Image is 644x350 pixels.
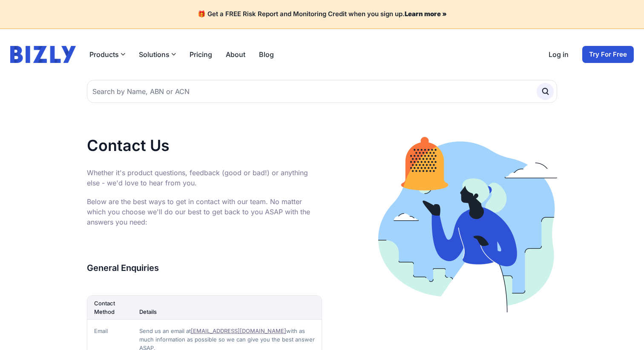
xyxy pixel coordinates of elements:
[87,80,557,103] input: Search by Name, ABN or ACN
[259,49,274,60] a: Blog
[10,10,634,18] h4: 🎁 Get a FREE Risk Report and Monitoring Credit when you sign up.
[87,261,322,275] h3: General Enquiries
[191,327,286,334] a: [EMAIL_ADDRESS][DOMAIN_NAME]
[87,196,322,227] p: Below are the best ways to get in contact with our team. No matter which you choose we'll do our ...
[87,296,132,320] th: Contact Method
[139,49,176,60] button: Solutions
[132,296,322,320] th: Details
[89,49,125,60] button: Products
[226,49,245,60] a: About
[190,49,212,60] a: Pricing
[582,46,634,63] a: Try For Free
[549,49,569,60] a: Log in
[405,10,447,18] a: Learn more »
[87,168,322,188] p: Whether it's product questions, feedback (good or bad!) or anything else - we'd love to hear from...
[87,137,322,154] h1: Contact Us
